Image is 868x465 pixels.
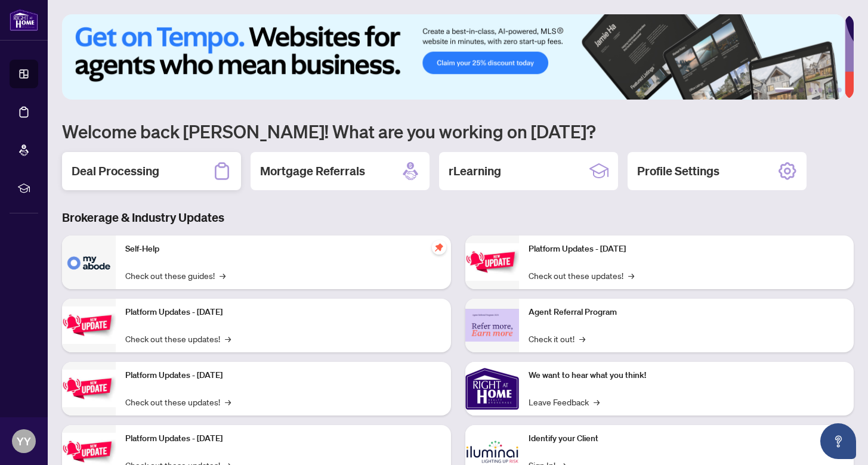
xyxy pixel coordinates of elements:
img: We want to hear what you think! [465,362,519,416]
span: → [628,269,634,282]
a: Leave Feedback→ [529,395,600,408]
span: → [225,332,231,345]
p: We want to hear what you think! [529,369,845,382]
button: 3 [808,88,813,92]
a: Check it out!→ [529,332,585,345]
p: Platform Updates - [DATE] [125,369,441,382]
span: pushpin [432,240,446,255]
h1: Welcome back [PERSON_NAME]! What are you working on [DATE]? [62,120,854,142]
span: YY [17,433,31,449]
p: Agent Referral Program [529,306,845,319]
button: Open asap [820,423,856,459]
button: 6 [837,88,842,92]
span: → [220,269,226,282]
p: Identify your Client [529,432,845,445]
img: Platform Updates - June 23, 2025 [465,243,519,281]
button: 4 [818,88,823,92]
img: Agent Referral Program [465,309,519,342]
img: Slide 0 [62,14,845,100]
a: Check out these updates!→ [529,269,634,282]
span: → [579,332,585,345]
button: 2 [799,88,804,92]
p: Platform Updates - [DATE] [125,306,441,319]
a: Check out these updates!→ [125,395,231,408]
img: Self-Help [62,235,116,289]
h2: Deal Processing [72,163,159,179]
p: Self-Help [125,243,441,256]
button: 1 [775,88,794,92]
span: → [594,395,600,408]
h3: Brokerage & Industry Updates [62,209,854,226]
h2: rLearning [449,163,501,179]
img: logo [10,9,38,31]
a: Check out these updates!→ [125,332,231,345]
a: Check out these guides!→ [125,269,226,282]
h2: Mortgage Referrals [260,163,365,179]
img: Platform Updates - September 16, 2025 [62,306,116,344]
img: Platform Updates - July 21, 2025 [62,370,116,407]
button: 5 [827,88,832,92]
p: Platform Updates - [DATE] [529,243,845,256]
p: Platform Updates - [DATE] [125,432,441,445]
span: → [225,395,231,408]
h2: Profile Settings [637,163,719,179]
